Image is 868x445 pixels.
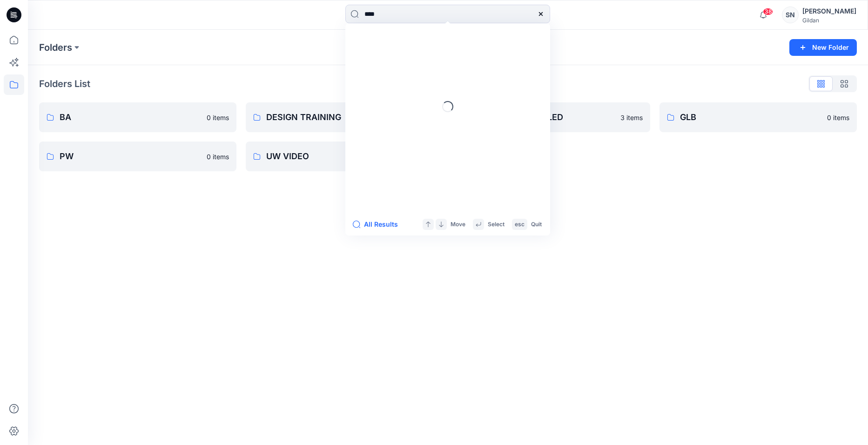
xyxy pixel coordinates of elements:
[39,77,90,91] p: Folders List
[453,102,650,132] a: GILDAN X UNRIVALED3 items
[39,102,236,132] a: BA0 items
[827,113,849,122] p: 0 items
[680,111,821,124] p: GLB
[60,111,201,124] p: BA
[207,113,229,122] p: 0 items
[266,150,404,163] p: UW VIDEO
[246,102,443,132] a: DESIGN TRAINING0 items
[802,17,856,24] div: Gildan
[266,111,408,124] p: DESIGN TRAINING
[451,220,465,229] p: Move
[659,102,857,132] a: GLB0 items
[763,8,773,15] span: 38
[353,219,404,230] button: All Results
[39,142,236,171] a: PW0 items
[207,152,229,162] p: 0 items
[515,220,525,229] p: esc
[531,220,542,229] p: Quit
[620,113,643,122] p: 3 items
[782,7,799,23] div: SN
[488,220,505,229] p: Select
[39,41,72,54] a: Folders
[802,6,856,17] div: [PERSON_NAME]
[60,150,201,163] p: PW
[789,39,857,56] button: New Folder
[246,142,443,171] a: UW VIDEO14 items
